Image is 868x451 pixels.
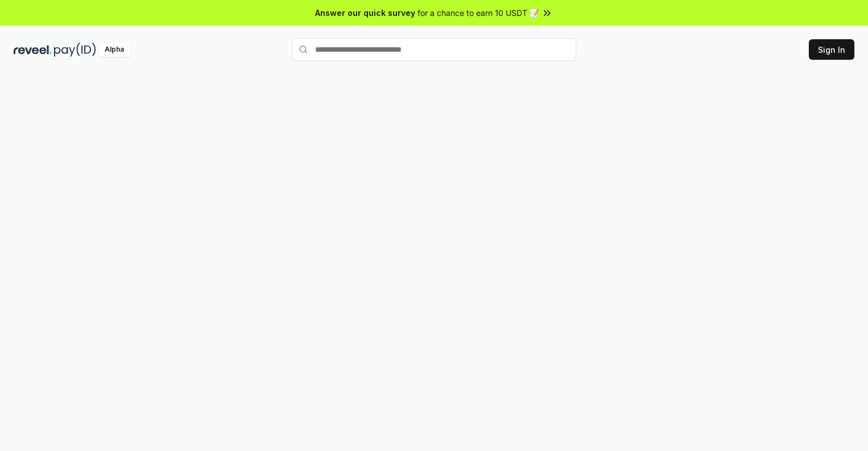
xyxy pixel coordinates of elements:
[809,39,854,60] button: Sign In
[54,43,96,57] img: pay_id
[418,7,539,19] span: for a chance to earn 10 USDT 📝
[98,43,130,57] div: Alpha
[14,43,52,57] img: reveel_dark
[315,7,415,19] span: Answer our quick survey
